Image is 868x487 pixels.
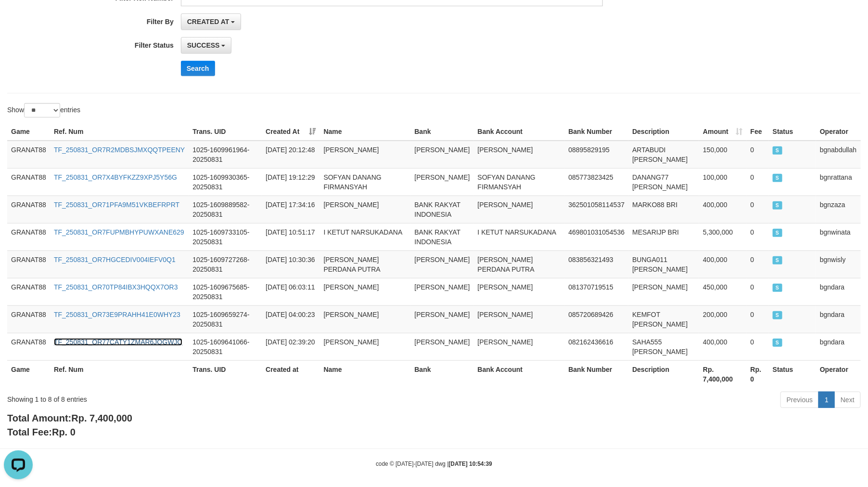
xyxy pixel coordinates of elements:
td: MARKO88 BRI [628,196,699,223]
td: 150,000 [699,141,747,169]
td: 0 [747,333,769,360]
a: Next [834,392,861,408]
td: GRANAT88 [7,196,50,223]
th: Description [628,360,699,388]
b: Total Amount: [7,413,132,423]
td: [DATE] 17:34:16 [262,196,319,223]
td: [DATE] 10:30:36 [262,250,319,278]
th: Ref. Num [50,360,189,388]
th: Operator [816,360,861,388]
button: CREATED AT [181,13,242,30]
td: GRANAT88 [7,223,50,250]
button: Open LiveChat chat widget [4,4,33,33]
th: Description [628,123,699,141]
strong: [DATE] 10:54:39 [449,461,492,467]
a: TF_250831_OR7R2MDBSJMXQQTPEENY [54,146,185,154]
td: BUNGA011 [PERSON_NAME] [628,250,699,278]
td: [PERSON_NAME] [474,196,565,223]
span: SUCCESS [773,146,782,155]
td: [PERSON_NAME] [320,333,411,360]
td: 450,000 [699,278,747,305]
td: [PERSON_NAME] [410,250,473,278]
span: SUCCESS [773,256,782,264]
td: 469801031054536 [565,223,629,250]
td: SOFYAN DANANG FIRMANSYAH [320,168,411,196]
td: bgnwinata [816,223,861,250]
a: Previous [780,392,819,408]
a: TF_250831_OR71PFA9M51VKBEFRPRT [54,201,179,209]
td: [DATE] 19:12:29 [262,168,319,196]
th: Created At: activate to sort column ascending [262,123,319,141]
span: CREATED AT [187,18,230,26]
th: Bank Account [474,123,565,141]
td: [DATE] 06:03:11 [262,278,319,305]
td: [PERSON_NAME] PERDANA PUTRA [474,250,565,278]
td: 1025-1609641066-20250831 [189,333,262,360]
th: Status [769,360,816,388]
td: 081370719515 [565,278,629,305]
td: 400,000 [699,333,747,360]
td: [PERSON_NAME] [320,141,411,169]
th: Game [7,360,50,388]
td: 085773823425 [565,168,629,196]
td: bgnrattana [816,168,861,196]
td: 1025-1609889582-20250831 [189,196,262,223]
span: Rp. 7,400,000 [71,413,132,423]
td: 0 [747,168,769,196]
td: 1025-1609733105-20250831 [189,223,262,250]
td: GRANAT88 [7,250,50,278]
th: Ref. Num [50,123,189,141]
div: Showing 1 to 8 of 8 entries [7,391,355,404]
th: Game [7,123,50,141]
th: Status [769,123,816,141]
span: SUCCESS [773,174,782,182]
td: 0 [747,141,769,169]
th: Rp. 0 [747,360,769,388]
td: [PERSON_NAME] [410,141,473,169]
td: 082162436616 [565,333,629,360]
td: [PERSON_NAME] [410,305,473,333]
td: [PERSON_NAME] [474,305,565,333]
td: SAHA555 [PERSON_NAME] [628,333,699,360]
a: TF_250831_OR7FUPMBHYPUWXANE629 [54,228,184,236]
td: [PERSON_NAME] [410,333,473,360]
th: Bank Number [565,123,629,141]
span: SUCCESS [773,229,782,237]
td: 0 [747,278,769,305]
td: [DATE] 20:12:48 [262,141,319,169]
td: BANK RAKYAT INDONESIA [410,196,473,223]
td: GRANAT88 [7,168,50,196]
td: bgnabdullah [816,141,861,169]
td: 1025-1609675685-20250831 [189,278,262,305]
a: TF_250831_OR77CATY1ZMAR6JQGWJO [54,338,182,346]
td: [PERSON_NAME] [320,196,411,223]
td: [DATE] 10:51:17 [262,223,319,250]
td: SOFYAN DANANG FIRMANSYAH [474,168,565,196]
th: Trans. UID [189,123,262,141]
td: BANK RAKYAT INDONESIA [410,223,473,250]
th: Name [320,360,411,388]
th: Bank [410,123,473,141]
a: TF_250831_OR7HGCEDIV004IEFV0Q1 [54,256,176,263]
td: [DATE] 02:39:20 [262,333,319,360]
td: 1025-1609930365-20250831 [189,168,262,196]
td: 400,000 [699,250,747,278]
td: [PERSON_NAME] [410,278,473,305]
td: 0 [747,250,769,278]
td: GRANAT88 [7,333,50,360]
td: [PERSON_NAME] [320,278,411,305]
td: 1025-1609659274-20250831 [189,305,262,333]
a: TF_250831_OR7X4BYFKZZ9XPJ5Y56G [54,173,177,181]
td: 5,300,000 [699,223,747,250]
span: SUCCESS [773,311,782,319]
td: 200,000 [699,305,747,333]
span: Rp. 0 [52,427,76,437]
td: 1025-1609727268-20250831 [189,250,262,278]
td: 362501058114537 [565,196,629,223]
td: [PERSON_NAME] [474,333,565,360]
td: 085720689426 [565,305,629,333]
td: bgndara [816,278,861,305]
th: Trans. UID [189,360,262,388]
td: KEMFOT [PERSON_NAME] [628,305,699,333]
span: SUCCESS [773,339,782,347]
